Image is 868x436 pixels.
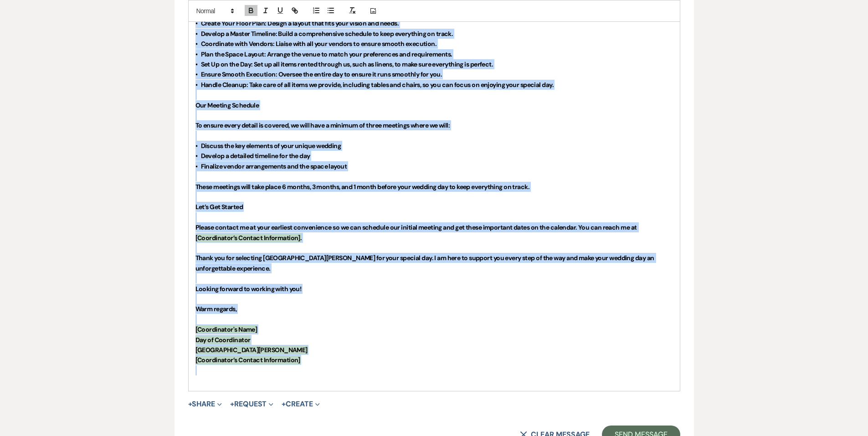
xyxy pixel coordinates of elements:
[195,254,655,272] strong: Thank you for selecting [GEOGRAPHIC_DATA][PERSON_NAME] for your special day. I am here to support...
[195,325,257,333] strong: [Coordinator's Name]
[195,305,237,313] strong: Warm regards,
[195,19,399,27] strong: • Create Your Floor Plan: Design a layout that fits your vision and needs.
[195,142,341,150] strong: • Discuss the key elements of your unique wedding
[195,223,638,241] strong: Please contact me at your earliest convenience so we can schedule our initial meeting and get the...
[188,400,222,408] button: Share
[195,152,310,160] strong: • Develop a detailed timeline for the day
[195,162,347,170] strong: • Finalize vendor arrangements and the space layout
[195,121,450,129] strong: To ensure every detail is covered, we will have a minimum of three meetings where we will:
[197,234,302,242] strong: Coordinator’s Contact Information].
[195,30,453,38] strong: • Develop a Master Timeline: Build a comprehensive schedule to keep everything on track.
[230,400,234,408] span: +
[195,203,243,211] strong: Let’s Get Started
[195,183,530,191] strong: These meetings will take place 6 months, 3 months, and 1 month before your wedding day to keep ev...
[195,70,442,78] strong: • Ensure Smooth Execution: Oversee the entire day to ensure it runs smoothly for you.
[195,346,308,354] strong: [GEOGRAPHIC_DATA][PERSON_NAME]
[195,356,300,364] strong: [Coordinator’s Contact Information]
[195,81,554,89] strong: • Handle Cleanup: Take care of all items we provide, including tables and chairs, so you can focu...
[195,336,251,344] strong: Day of Coordinator
[195,60,493,68] strong: • Set Up on the Day: Set up all items rented through us, such as linens, to make sure everything ...
[282,400,286,408] span: +
[195,50,452,58] strong: • Plan the Space Layout: Arrange the venue to match your preferences and requirements.
[195,285,302,293] strong: Looking forward to working with you!
[230,400,273,408] button: Request
[282,400,319,408] button: Create
[188,400,192,408] span: +
[195,101,259,109] strong: Our Meeting Schedule
[195,40,437,48] strong: • Coordinate with Vendors: Liaise with all your vendors to ensure smooth execution.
